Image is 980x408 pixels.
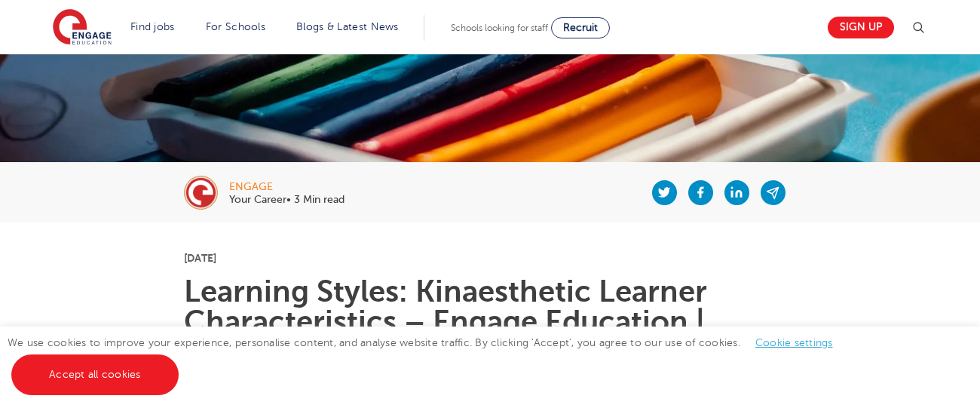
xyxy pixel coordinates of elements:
[8,337,848,380] span: We use cookies to improve your experience, personalise content, and analyse website traffic. By c...
[11,354,179,395] a: Accept all cookies
[563,22,598,33] span: Recruit
[184,253,797,263] p: [DATE]
[206,21,265,32] a: For Schools
[53,9,112,47] img: Engage Education
[551,17,610,38] a: Recruit
[828,17,894,38] a: Sign up
[184,277,797,337] h1: Learning Styles: Kinaesthetic Learner Characteristics – Engage Education |
[130,21,175,32] a: Find jobs
[229,182,345,192] div: engage
[296,21,399,32] a: Blogs & Latest News
[451,23,548,33] span: Schools looking for staff
[755,337,833,348] a: Cookie settings
[229,195,345,205] p: Your Career• 3 Min read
